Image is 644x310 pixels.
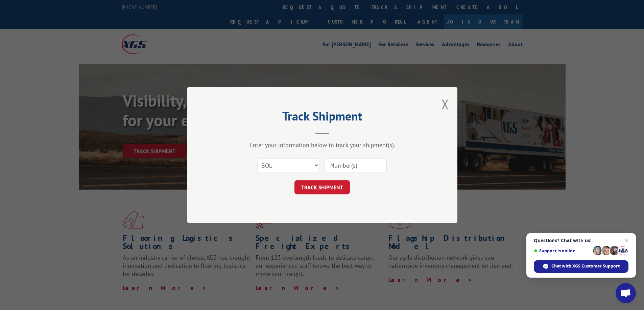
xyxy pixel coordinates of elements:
div: Enter your information below to track your shipment(s). [221,141,424,149]
span: Chat with XGS Customer Support [551,263,620,269]
div: Open chat [616,283,636,303]
button: TRACK SHIPMENT [294,180,350,194]
button: Close modal [442,95,449,113]
input: Number(s) [325,158,387,172]
div: Chat with XGS Customer Support [534,260,628,273]
span: Questions? Chat with us! [534,238,628,243]
span: Close chat [623,236,631,245]
h2: Track Shipment [221,111,424,124]
span: Support is online [534,248,591,253]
